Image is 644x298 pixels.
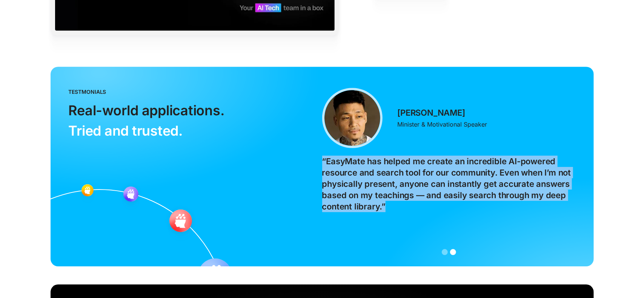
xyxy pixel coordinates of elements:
[398,120,487,129] p: Minister & Motivational Speaker
[398,107,465,118] p: [PERSON_NAME]
[450,249,456,255] div: Show slide 2 of 2
[322,156,576,212] p: “EasyMate has helped me create an incredible AI-powered resource and search tool for our communit...
[322,88,576,245] div: 2 of 2
[442,249,448,255] div: Show slide 1 of 2
[69,100,224,141] div: Real-world applications. ‍
[322,88,576,245] div: carousel
[69,88,106,96] div: testmonials
[69,122,183,139] span: Tried and trusted.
